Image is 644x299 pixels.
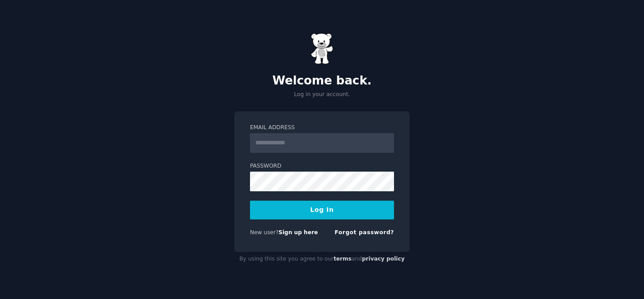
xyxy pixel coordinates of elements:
[250,229,279,236] span: New user?
[279,229,318,236] a: Sign up here
[335,229,394,236] a: Forgot password?
[250,124,394,132] label: Email Address
[234,74,410,88] h2: Welcome back.
[250,162,394,170] label: Password
[234,91,410,99] p: Log in your account.
[334,256,352,262] a: terms
[250,201,394,219] button: Log In
[362,256,405,262] a: privacy policy
[234,252,410,266] div: By using this site you agree to our and
[311,33,333,64] img: Gummy Bear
